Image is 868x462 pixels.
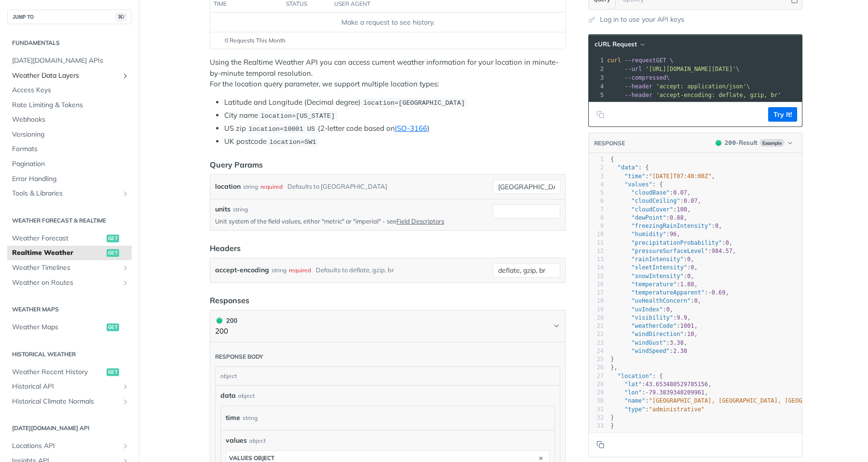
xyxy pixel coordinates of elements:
[594,437,607,452] button: Copy to clipboard
[589,347,604,355] div: 24
[589,389,604,397] div: 29
[248,126,315,133] span: location=10001 US
[673,348,687,354] span: 2.38
[631,256,683,263] span: "rainIntensity"
[610,248,736,254] span: : ,
[712,289,726,296] span: 0.69
[395,124,427,133] a: ISO-3166
[589,247,604,255] div: 12
[673,189,687,196] span: 0.07
[589,239,604,247] div: 11
[589,222,604,230] div: 9
[215,217,489,225] p: Unit system of the field values, either "metric" or "imperial" - see
[107,323,119,331] span: get
[589,339,604,347] div: 23
[617,373,652,379] span: "location"
[7,379,132,394] a: Historical APIShow subpages for Historical API
[725,138,758,148] div: - Result
[610,331,698,337] span: : ,
[687,331,694,337] span: 10
[607,57,621,64] span: curl
[610,214,687,221] span: : ,
[649,406,705,413] span: "administrative"
[610,173,715,180] span: : ,
[215,263,269,277] label: accept-encoding
[12,85,129,95] span: Access Keys
[225,36,285,45] span: 0 Requests This Month
[631,264,687,271] span: "sleetIntensity"
[610,422,614,429] span: }
[107,235,119,242] span: get
[12,144,129,154] span: Formats
[7,394,132,409] a: Historical Climate NormalsShow subpages for Historical Climate Normals
[226,435,247,446] span: values
[12,382,119,392] span: Historical API
[271,263,286,277] div: string
[220,391,236,401] span: data
[589,380,604,389] div: 28
[680,322,694,329] span: 1001
[589,214,604,222] div: 8
[269,139,316,146] span: location=SW1
[684,197,698,204] span: 0.07
[7,439,132,453] a: Locations APIShow subpages for Locations API
[215,204,231,214] label: units
[589,322,604,330] div: 21
[12,278,119,288] span: Weather on Routes
[670,214,684,221] span: 0.88
[631,197,680,204] span: "cloudCeiling"
[589,372,604,380] div: 27
[12,263,119,273] span: Weather Timelines
[7,246,132,260] a: Realtime Weatherget
[610,223,722,229] span: : ,
[12,115,129,125] span: Webhooks
[12,441,119,451] span: Locations API
[12,71,119,81] span: Weather Data Layers
[122,190,129,197] button: Show subpages for Tools & Libraries
[610,231,680,238] span: : ,
[12,56,129,66] span: [DATE][DOMAIN_NAME] APIs
[631,273,683,280] span: "snowIntensity"
[610,289,729,296] span: : ,
[589,206,604,214] div: 7
[610,306,673,313] span: : ,
[215,326,237,337] p: 200
[7,276,132,290] a: Weather on RoutesShow subpages for Weather on Routes
[624,389,642,396] span: "lon"
[289,263,311,277] div: required
[725,239,729,246] span: 0
[210,294,249,306] div: Responses
[215,315,237,326] div: 200
[12,189,119,198] span: Tools & Libraries
[7,98,132,112] a: Rate Limiting & Tokens
[649,173,712,180] span: "[DATE]T07:48:00Z"
[243,180,258,194] div: string
[7,365,132,379] a: Weather Recent Historyget
[107,368,119,376] span: get
[589,272,604,280] div: 15
[589,230,604,238] div: 10
[589,255,604,264] div: 13
[610,264,698,271] span: : ,
[610,164,649,171] span: : {
[210,242,241,254] div: Headers
[631,214,666,221] span: "dewPoint"
[12,367,104,377] span: Weather Recent History
[122,383,129,391] button: Show subpages for Historical API
[215,180,241,194] label: location
[631,322,677,329] span: "weatherCode"
[12,234,104,243] span: Weather Forecast
[217,318,222,323] span: 200
[631,189,669,196] span: "cloudBase"
[610,314,691,321] span: : ,
[7,83,132,98] a: Access Keys
[617,164,638,171] span: "data"
[589,189,604,197] div: 5
[624,406,645,413] span: "type"
[589,73,605,82] div: 3
[7,127,132,142] a: Versioning
[610,373,663,379] span: : {
[238,392,255,400] div: object
[610,239,732,246] span: : ,
[631,289,705,296] span: "temperatureApparent"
